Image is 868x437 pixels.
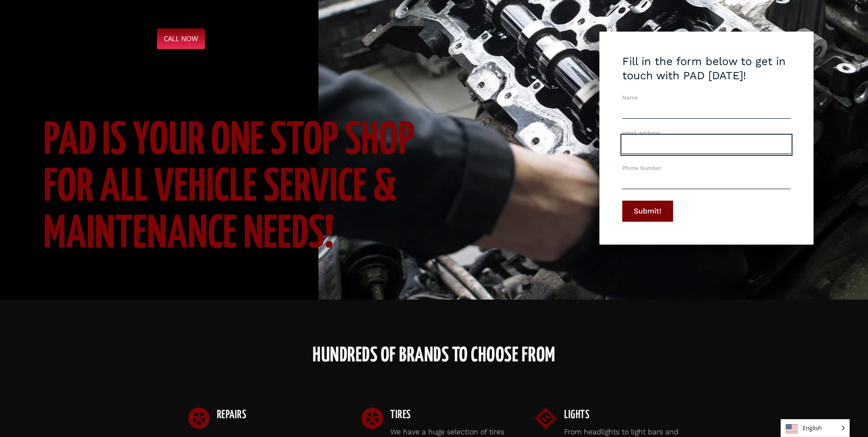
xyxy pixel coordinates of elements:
[157,28,205,49] a: CALL NOW
[164,35,198,42] span: CALL NOW
[390,410,411,421] span: Tires
[173,343,695,368] h2: HUNDREDS OF BRANDS TO CHOOSE FROM
[634,208,662,215] span: Submit!
[781,420,849,437] span: English
[622,130,660,136] label: email address
[622,165,662,171] label: Phone Number
[622,201,673,222] button: Submit!
[781,419,850,437] aside: Language selected: English
[564,410,589,421] span: Lights
[43,118,442,258] h1: PAD is your one stop shop for all vehicle service & maintenance needs!
[217,410,247,421] span: Repairs
[622,95,638,100] label: Name
[620,55,793,83] div: Fill in the form below to get in touch with PAD [DATE]!
[622,55,790,233] form: Contact Form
